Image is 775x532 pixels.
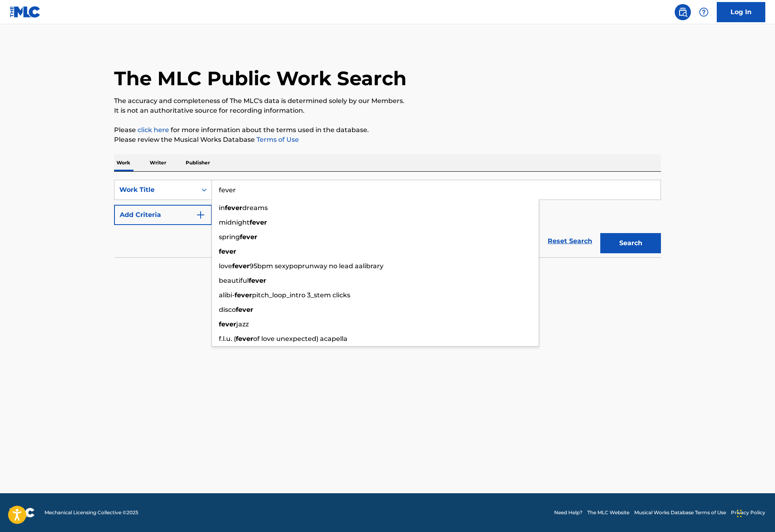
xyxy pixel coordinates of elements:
[699,7,709,17] img: help
[114,125,661,135] p: Please for more information about the terms used in the database.
[219,291,235,299] span: alibi-
[232,262,250,270] strong: fever
[219,306,236,313] span: disco
[183,154,212,171] p: Publisher
[114,205,212,225] button: Add Criteria
[235,291,252,299] strong: fever
[242,204,268,212] span: dreams
[600,233,661,253] button: Search
[554,509,582,516] a: Need Help?
[249,277,266,284] strong: fever
[147,154,169,171] p: Writer
[696,4,712,20] div: Help
[678,7,688,17] img: search
[731,509,765,516] a: Privacy Policy
[114,106,661,116] p: It is not an authoritative source for recording information.
[236,320,249,328] span: jazz
[717,2,765,22] a: Log In
[138,126,169,134] a: click here
[219,204,225,212] span: in
[735,493,775,532] iframe: Chat Widget
[225,204,242,212] strong: fever
[10,508,35,517] img: logo
[114,135,661,145] p: Please review the Musical Works Database
[114,96,661,106] p: The accuracy and completeness of The MLC's data is determined solely by our Members.
[252,291,350,299] span: pitch_loop_intro 3_stem clicks
[219,320,236,328] strong: fever
[219,248,236,255] strong: fever
[255,136,299,143] a: Terms of Use
[236,306,253,313] strong: fever
[675,4,691,20] a: Public Search
[219,233,240,241] span: spring
[587,509,629,516] a: The MLC Website
[114,66,407,90] h1: The MLC Public Work Search
[219,262,232,270] span: love
[219,335,236,343] span: f.l.u. (
[544,232,596,250] a: Reset Search
[219,277,249,284] span: beautiful
[114,180,661,257] form: Search Form
[253,335,347,343] span: of love unexpected) acapella
[236,335,253,343] strong: fever
[196,210,205,220] img: 9d2ae6d4665cec9f34b9.svg
[44,509,138,516] span: Mechanical Licensing Collective © 2025
[250,262,383,270] span: 95bpm sexypoprunway no lead aalibrary
[250,219,267,226] strong: fever
[240,233,257,241] strong: fever
[10,6,41,18] img: MLC Logo
[119,185,192,195] div: Work Title
[219,219,250,226] span: midnight
[634,509,726,516] a: Musical Works Database Terms of Use
[114,154,133,171] p: Work
[737,501,742,526] div: Drag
